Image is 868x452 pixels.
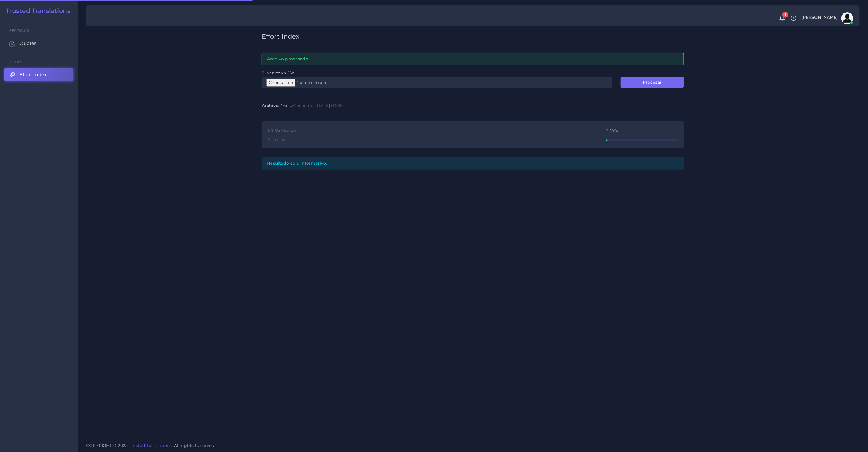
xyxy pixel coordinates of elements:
div: Archivo procesado. [262,53,684,65]
label: Subir archivo CSV [262,70,294,75]
a: Quotes [4,37,73,50]
strong: Archivo: [262,103,279,108]
span: 1 [782,12,788,18]
span: [PERSON_NAME] [801,15,838,19]
span: Effort Index [19,71,46,78]
div: PE.csv [262,103,293,109]
div: Resultado solo informativo. [262,157,684,169]
a: [PERSON_NAME]avatar [798,12,855,24]
a: Effort Index [4,68,73,81]
button: Procesar [621,77,684,88]
h3: Effort Index [262,33,684,40]
span: Quotes [19,40,36,47]
div: Effort Index [268,137,296,142]
div: EN_US → ES_US [268,128,296,133]
img: avatar [841,12,853,24]
div: Generado: [DATE] 03:00 [293,103,343,109]
span: Sections [9,28,29,33]
a: 1 [777,15,788,22]
span: Tools [9,60,23,64]
span: , All rights Reserved [172,442,214,449]
span: COPYRIGHT © 2025 [86,442,214,449]
div: 2.59% [606,129,678,133]
a: Trusted Translations [1,7,70,14]
a: Trusted Translations [129,443,172,448]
